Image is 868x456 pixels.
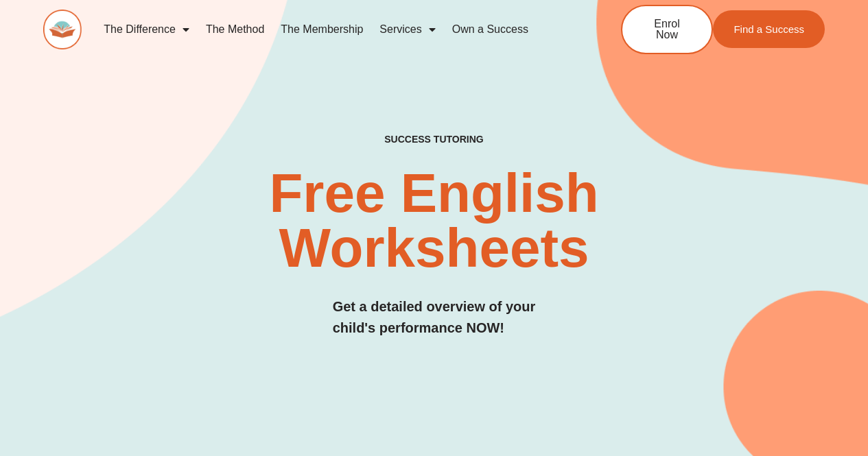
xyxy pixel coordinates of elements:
[176,166,692,276] h2: Free English Worksheets​
[318,134,550,145] h4: SUCCESS TUTORING​
[713,10,825,48] a: Find a Success
[643,19,691,40] span: Enrol Now
[371,14,443,45] a: Services
[734,24,804,34] span: Find a Success
[198,14,272,45] a: The Method
[95,14,576,45] nav: Menu
[95,14,198,45] a: The Difference
[621,5,713,54] a: Enrol Now
[444,14,537,45] a: Own a Success
[333,296,536,339] h3: Get a detailed overview of your child's performance NOW!
[272,14,371,45] a: The Membership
